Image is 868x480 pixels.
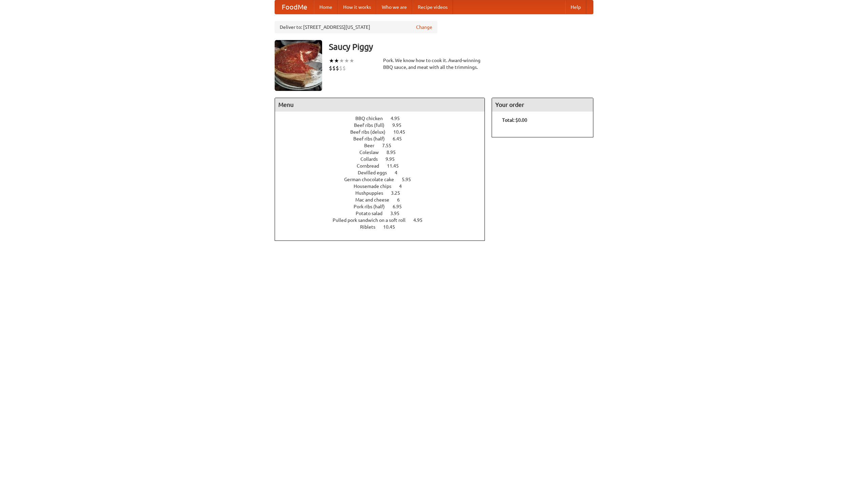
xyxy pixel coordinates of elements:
div: Pork. We know how to cook it. Award-winning BBQ sauce, and meat with all the trimmings. [383,57,485,71]
a: Recipe videos [412,0,453,14]
a: Help [565,0,586,14]
a: Change [416,24,432,31]
li: $ [336,64,339,72]
span: 9.95 [386,156,401,162]
span: Riblets [360,224,382,230]
span: Pulled pork sandwich on a soft roll [333,217,412,223]
span: 4.95 [413,217,429,223]
a: Riblets 10.45 [360,224,408,230]
span: Collards [360,156,384,162]
span: 4.95 [391,116,407,121]
span: 8.95 [387,150,402,155]
img: angular.jpg [275,40,322,91]
a: BBQ chicken 4.95 [355,116,412,121]
span: Mac and cheese [355,197,396,203]
span: 5.95 [402,177,418,182]
a: Hushpuppies 3.25 [355,190,413,196]
a: Cornbread 11.45 [357,163,411,169]
span: Beer [364,143,381,148]
li: ★ [349,57,354,64]
b: Total: $0.00 [502,117,527,123]
a: Beef ribs (delux) 10.45 [350,129,418,135]
span: Housemade chips [354,184,398,189]
h3: Saucy Piggy [329,40,593,54]
span: Cornbread [357,163,386,169]
span: 4 [395,170,404,175]
a: Collards 9.95 [360,156,407,162]
li: ★ [339,57,344,64]
span: 9.95 [392,122,408,128]
a: Who we are [376,0,412,14]
a: Beef ribs (half) 6.45 [353,136,414,141]
span: 4 [399,184,409,189]
h4: Your order [492,98,593,112]
a: Housemade chips 4 [354,184,414,189]
a: FoodMe [275,0,314,14]
a: Beef ribs (full) 9.95 [354,122,414,128]
li: $ [342,64,346,72]
li: $ [329,64,332,72]
span: Pork ribs (half) [354,204,392,209]
a: Mac and cheese 6 [355,197,412,203]
span: Beef ribs (half) [353,136,392,141]
a: Home [314,0,338,14]
a: How it works [338,0,376,14]
span: BBQ chicken [355,116,390,121]
a: Coleslaw 8.95 [359,150,408,155]
div: Deliver to: [STREET_ADDRESS][US_STATE] [275,21,437,33]
a: Devilled eggs 4 [358,170,410,175]
span: Beef ribs (delux) [350,129,392,135]
span: 3.25 [391,190,407,196]
span: 6 [397,197,407,203]
span: 10.45 [393,129,412,135]
span: Potato salad [356,211,389,216]
a: German chocolate cake 5.95 [344,177,423,182]
a: Pork ribs (half) 6.95 [354,204,414,209]
li: ★ [344,57,349,64]
span: 7.55 [382,143,398,148]
span: 10.45 [383,224,402,230]
span: 3.95 [390,211,406,216]
span: Devilled eggs [358,170,394,175]
li: $ [332,64,336,72]
a: Beer 7.55 [364,143,404,148]
a: Potato salad 3.95 [356,211,412,216]
span: 6.45 [393,136,409,141]
span: German chocolate cake [344,177,401,182]
span: 6.95 [393,204,409,209]
li: ★ [329,57,334,64]
li: $ [339,64,342,72]
span: 11.45 [387,163,406,169]
a: Pulled pork sandwich on a soft roll 4.95 [333,217,435,223]
span: Beef ribs (full) [354,122,391,128]
span: Coleslaw [359,150,386,155]
span: Hushpuppies [355,190,390,196]
h4: Menu [275,98,485,112]
li: ★ [334,57,339,64]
